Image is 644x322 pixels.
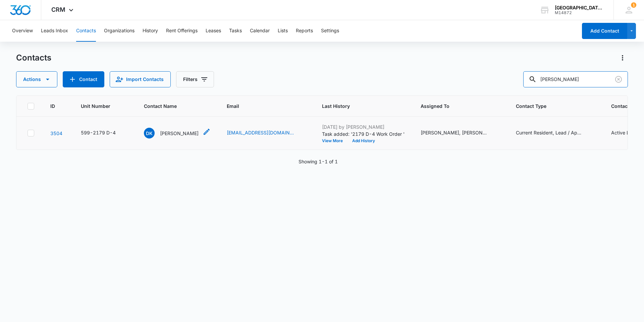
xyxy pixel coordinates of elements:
div: account name [555,5,604,10]
span: Contact Name [144,103,201,110]
button: View More [322,139,347,143]
button: Settings [321,20,339,42]
button: History [143,20,158,42]
div: Contact Name - Douglas Karhoff - Select to Edit Field [144,128,211,138]
button: Actions [617,52,628,63]
button: Tasks [229,20,242,42]
input: Search Contacts [523,71,628,87]
span: 1 [631,2,636,8]
p: [DATE] by [PERSON_NAME] [322,123,405,130]
p: [PERSON_NAME] [160,130,199,137]
button: Clear [613,74,624,85]
div: [PERSON_NAME], [PERSON_NAME], [PERSON_NAME], [PERSON_NAME] [421,129,488,136]
button: Calendar [250,20,270,42]
p: Showing 1-1 of 1 [299,158,338,165]
button: Actions [16,71,57,87]
span: Unit Number [81,103,128,110]
button: Overview [12,20,33,42]
button: Contacts [76,20,96,42]
div: Current Resident, Lead / Applicant [516,129,583,136]
div: Contact Type - Current Resident, Lead / Applicant - Select to Edit Field [516,129,595,137]
div: account id [555,10,604,15]
div: notifications count [631,2,636,8]
a: Navigate to contact details page for Douglas Karhoff [50,130,62,136]
button: Filters [176,71,214,87]
button: Add History [347,139,380,143]
span: Assigned To [421,103,490,110]
button: Add Contact [63,71,104,87]
h1: Contacts [16,53,51,63]
span: Contact Type [516,103,585,110]
button: Add Contact [582,23,627,39]
button: Rent Offerings [166,20,198,42]
span: Email [227,103,296,110]
div: 599-2179 D-4 [81,129,116,136]
p: Task added: '2179 D-4 Work Order ' [322,130,405,137]
button: Import Contacts [110,71,171,87]
button: Leases [206,20,221,42]
span: CRM [51,6,65,13]
button: Lists [278,20,288,42]
div: Email - dougkarhoff@gmail.com - Select to Edit Field [227,129,306,137]
span: DK [144,128,155,138]
div: Assigned To - Becca McDermott, Chris Urrutia, Derrick Williams, Jonathan Guptill - Select to Edit... [421,129,500,137]
span: ID [50,103,55,110]
button: Reports [296,20,313,42]
span: Last History [322,103,395,110]
div: Unit Number - 599-2179 D-4 - Select to Edit Field [81,129,128,137]
a: [EMAIL_ADDRESS][DOMAIN_NAME] [227,129,294,136]
button: Organizations [104,20,135,42]
button: Leads Inbox [41,20,68,42]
